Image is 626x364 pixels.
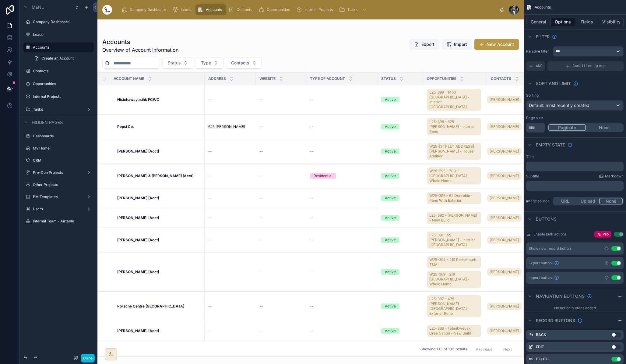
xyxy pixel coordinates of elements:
label: Dashboards [33,134,90,139]
span: Buttons [536,216,557,222]
label: Accounts [33,45,90,50]
span: Opportunities [427,76,456,81]
strong: [PERSON_NAME] [Acct] [117,149,159,153]
button: Options [551,18,575,26]
a: [PERSON_NAME] [Acct] [117,238,201,242]
a: Pepsi Co. [117,124,201,129]
strong: [PERSON_NAME] [Acct] [117,270,159,274]
div: scrollable content [117,3,499,16]
div: No action buttons added [524,303,626,313]
span: Opportunities [267,7,290,12]
span: Leads [181,7,191,12]
label: Pre-Con Projects [33,170,82,175]
span: Export button [529,261,552,266]
a: Internal Projects [294,4,337,15]
a: [PERSON_NAME] [Acct] [117,215,201,220]
strong: [PERSON_NAME] [Acct] [117,215,159,220]
a: Markdown [599,174,624,179]
label: Edit [536,345,544,349]
button: Upload [577,198,600,204]
span: Markdown [605,174,624,179]
span: Company Dashboard [130,7,166,12]
label: Company Dashboard [33,19,90,24]
label: Internal Projects [33,94,90,99]
label: Back [536,332,546,337]
button: Visibility [599,18,624,26]
button: Done [81,354,95,362]
a: Create an Account [30,53,94,63]
span: Contacts [237,7,252,12]
span: Accounts [206,7,222,12]
button: Default: most recently created [526,100,624,111]
a: [PERSON_NAME] [Acct] [117,270,201,274]
span: AND [536,64,543,69]
label: Title [526,154,534,159]
label: Image source [526,199,550,204]
strong: Nisichawayasihk FCWC [117,97,159,102]
a: Company Dashboard [119,4,171,15]
label: Opportunities [33,81,90,86]
strong: [PERSON_NAME] & [PERSON_NAME] [Acct] [117,173,193,178]
label: My Home [33,146,90,151]
span: Empty state [536,142,565,148]
label: Tasks [33,107,82,112]
label: Users [33,207,82,211]
label: Sorting [526,93,539,98]
span: Create an Account [41,56,74,61]
label: Internal Team - Airtable [33,219,90,224]
span: Pro [603,232,609,237]
label: CRM [33,158,90,163]
strong: [PERSON_NAME] [Acct] [117,196,159,200]
a: Opportunities [256,4,294,15]
span: Account Name [114,76,144,81]
a: [PERSON_NAME] [Acct] [117,196,201,201]
span: Sort And Limit [536,81,571,87]
span: Internal Projects [304,7,333,12]
button: None [599,198,623,204]
a: Porsche Centre [GEOGRAPHIC_DATA] [117,304,201,309]
span: Menu [32,4,44,10]
strong: [PERSON_NAME] [Acct] [117,238,159,242]
span: Navigation buttons [536,293,585,299]
strong: Pepsi Co. [117,124,134,129]
label: Contacts [33,69,90,74]
button: Fields [575,18,600,26]
label: Page size [526,115,543,120]
a: PM Templates [33,194,82,199]
span: Import button [529,275,552,280]
a: Leads [171,4,195,15]
div: Show new record button [529,246,571,251]
a: Accounts [195,4,226,15]
label: Other Projects [33,182,90,187]
img: App logo [102,5,112,15]
a: [PERSON_NAME] [Acct] [117,149,201,154]
span: Filter [536,34,550,40]
span: Type of Account [310,76,345,81]
label: Relative filter [526,49,550,54]
a: Tasks [337,4,370,15]
a: Nisichawayasihk FCWC [117,97,201,102]
span: Status [381,76,396,81]
label: Leads [33,32,90,37]
strong: [PERSON_NAME] [Acct] [117,328,159,333]
a: Contacts [226,4,256,15]
label: Enable bulk actions [533,232,567,237]
span: Hidden pages [32,119,63,125]
strong: Porsche Centre [GEOGRAPHIC_DATA] [117,304,184,308]
a: [PERSON_NAME] & [PERSON_NAME] [Acct] [117,173,201,178]
div: scrollable content [526,181,624,191]
label: Subtitle [526,174,539,179]
span: Tasks [347,7,357,12]
span: Contacts [491,76,511,81]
